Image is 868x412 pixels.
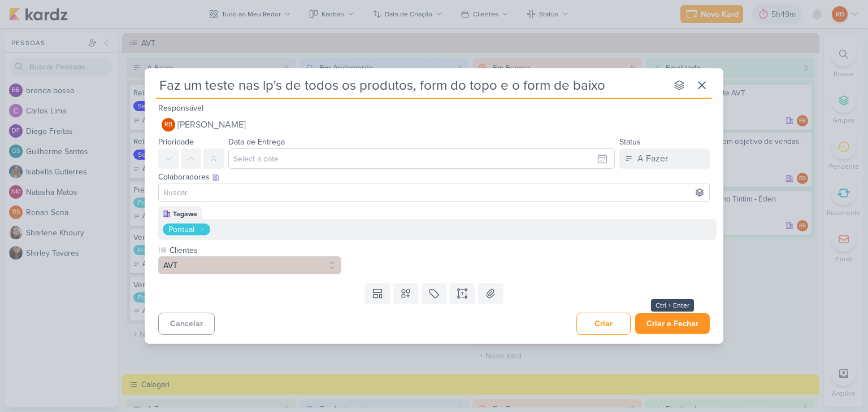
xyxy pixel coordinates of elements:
[619,137,641,147] label: Status
[158,103,203,113] label: Responsável
[156,75,667,95] input: Kard Sem Título
[158,115,710,135] button: RB [PERSON_NAME]
[619,148,710,169] button: A Fazer
[162,118,175,132] div: Rogerio Bispo
[158,171,710,183] div: Colaboradores
[168,244,341,256] label: Clientes
[164,122,172,128] p: RB
[637,152,668,165] div: A Fazer
[651,299,694,312] div: Ctrl + Enter
[158,137,194,147] label: Prioridade
[168,223,194,235] div: Pontual
[635,313,710,334] button: Criar e Fechar
[228,148,615,169] input: Select a date
[173,209,197,219] div: Tagawa
[576,313,631,335] button: Criar
[158,256,341,274] button: AVT
[177,118,246,132] span: [PERSON_NAME]
[158,313,215,335] button: Cancelar
[228,137,285,147] label: Data de Entrega
[161,186,707,199] input: Buscar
